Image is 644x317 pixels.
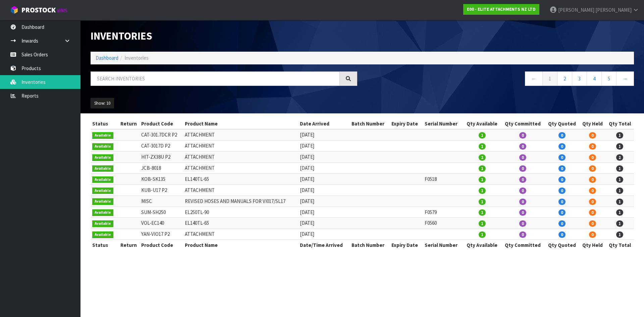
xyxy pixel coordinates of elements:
[595,7,632,13] span: [PERSON_NAME]
[616,188,623,194] span: 1
[616,154,623,161] span: 2
[558,220,566,227] span: 0
[92,154,113,161] span: Available
[479,199,486,205] span: 1
[572,71,587,86] a: 3
[558,199,566,205] span: 0
[367,71,634,88] nav: Page navigation
[589,176,596,183] span: 0
[92,231,113,238] span: Available
[557,71,572,86] a: 2
[92,143,113,150] span: Available
[616,132,623,139] span: 1
[479,165,486,172] span: 1
[92,176,113,183] span: Available
[606,240,634,251] th: Qty Total
[542,71,557,86] a: 1
[140,196,183,207] td: MISC
[183,184,299,196] td: ATTACHMENT
[519,220,526,227] span: 0
[501,118,545,129] th: Qty Committed
[423,240,463,251] th: Serial Number
[298,196,350,207] td: [DATE]
[298,141,350,152] td: [DATE]
[91,118,117,129] th: Status
[587,71,602,86] a: 4
[10,6,18,14] img: cube-alt.png
[183,129,299,140] td: ATTACHMENT
[558,209,566,216] span: 0
[298,129,350,140] td: [DATE]
[183,240,299,251] th: Product Name
[479,132,486,139] span: 1
[140,184,183,196] td: KUB-U17 P2
[479,143,486,150] span: 1
[616,220,623,227] span: 1
[479,220,486,227] span: 1
[558,231,566,238] span: 0
[519,209,526,216] span: 0
[390,118,423,129] th: Expiry Date
[589,154,596,161] span: 0
[390,240,423,251] th: Expiry Date
[140,141,183,152] td: CAT-3017D P2
[183,173,299,184] td: EL140TL-65
[519,176,526,183] span: 0
[92,165,113,172] span: Available
[298,152,350,163] td: [DATE]
[183,141,299,152] td: ATTACHMENT
[140,218,183,229] td: VOL-EC140
[519,165,526,172] span: 0
[92,209,113,216] span: Available
[589,188,596,194] span: 0
[91,71,340,86] input: Search inventories
[298,240,350,251] th: Date/Time Arrived
[589,209,596,216] span: 0
[616,231,623,238] span: 1
[558,165,566,172] span: 0
[91,30,357,42] h1: Inventories
[350,240,390,251] th: Batch Number
[558,176,566,183] span: 0
[479,154,486,161] span: 2
[140,152,183,163] td: HIT-ZX38U P2
[140,173,183,184] td: KOB-SK135
[545,240,579,251] th: Qty Quoted
[589,132,596,139] span: 0
[183,118,299,129] th: Product Name
[298,207,350,218] td: [DATE]
[92,132,113,139] span: Available
[519,132,526,139] span: 0
[545,118,579,129] th: Qty Quoted
[140,118,183,129] th: Product Code
[479,188,486,194] span: 1
[92,198,113,205] span: Available
[298,118,350,129] th: Date Arrived
[589,231,596,238] span: 0
[616,71,634,86] a: →
[57,7,67,14] small: WMS
[92,188,113,194] span: Available
[96,55,118,61] a: Dashboard
[558,154,566,161] span: 0
[21,6,56,14] span: ProStock
[423,118,463,129] th: Serial Number
[479,209,486,216] span: 1
[525,71,543,86] a: ←
[589,143,596,150] span: 0
[501,240,545,251] th: Qty Committed
[183,229,299,240] td: ATTACHMENT
[91,98,114,109] button: Show: 10
[117,118,139,129] th: Return
[616,199,623,205] span: 1
[298,184,350,196] td: [DATE]
[558,143,566,150] span: 0
[140,229,183,240] td: YAN-VIO17 P2
[616,143,623,150] span: 1
[140,207,183,218] td: SUM-SH250
[616,165,623,172] span: 1
[423,207,463,218] td: F0579
[298,163,350,174] td: [DATE]
[463,118,501,129] th: Qty Available
[519,143,526,150] span: 0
